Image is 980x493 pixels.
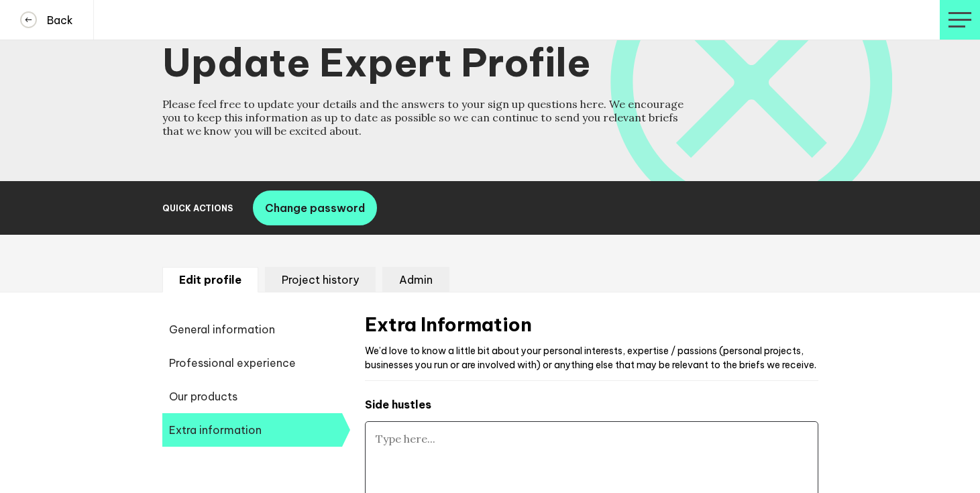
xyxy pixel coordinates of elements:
h4: Please feel free to update your details and the answers to your sign up questions here. We encour... [162,97,686,138]
h2: Quick Actions [162,203,233,213]
span: Change password [265,201,365,215]
button: Change password [253,190,377,225]
li: Project history [265,267,376,292]
h4: Back [37,13,73,27]
p: We’d love to know a little bit about your personal interests, expertise / passions (personal proj... [365,344,818,381]
span: Extra information [162,413,342,447]
h4: Side hustles [365,398,818,411]
li: Admin [382,267,449,292]
span: Our products [162,380,342,413]
li: Edit profile [162,267,258,292]
h2: Extra Information [365,313,818,344]
img: profile [948,12,972,28]
span: General information [162,313,342,346]
span: Professional experience [162,346,342,380]
h1: Update Expert Profile [162,38,818,87]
